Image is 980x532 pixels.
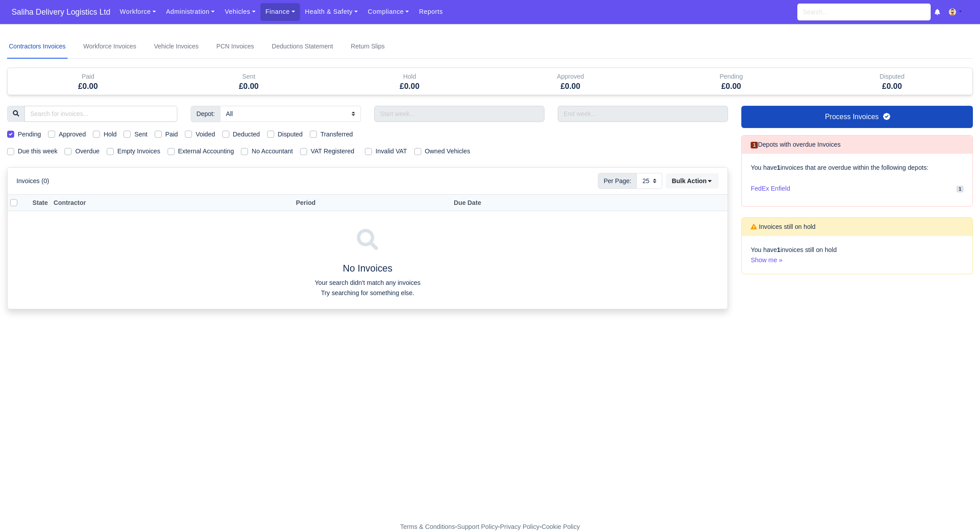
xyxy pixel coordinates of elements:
[30,195,51,211] th: State
[104,129,116,140] label: Hold
[777,246,780,253] strong: 1
[11,263,724,275] h4: No Invoices
[657,82,805,91] h5: £0.00
[165,129,178,140] label: Paid
[742,236,972,274] div: You have invoices still on hold
[374,106,544,122] input: Start week...
[363,3,414,20] a: Compliance
[956,186,964,192] span: 1
[117,146,160,156] label: Empty Invoices
[657,72,805,82] div: Pending
[425,146,470,156] label: Owned Vehicles
[161,3,220,20] a: Administration
[7,35,68,59] a: Contractors Invoices
[252,146,293,156] label: No Accountant
[233,129,260,140] label: Deducted
[51,195,287,211] th: Contractor
[451,195,657,211] th: Due Date
[215,35,256,59] a: PCN Invoices
[220,3,260,20] a: Vehicles
[270,35,335,59] a: Deductions Statement
[751,163,964,173] p: You have invoices that are overdue within the following depots:
[300,3,363,20] a: Health & Safety
[936,489,980,532] iframe: Chat Widget
[260,3,300,20] a: Finance
[311,146,354,156] label: VAT Registered
[500,523,540,530] a: Privacy Policy
[82,35,138,59] a: Workforce Invoices
[175,82,323,91] h5: £0.00
[777,164,780,171] strong: 1
[751,180,964,197] a: FedEx Enfield 1
[11,222,724,298] div: No Invoices
[16,177,49,185] h6: Invoices (0)
[751,223,816,231] h6: Invoices still on hold
[293,195,451,211] th: Period
[178,146,234,156] label: External Accounting
[496,82,644,91] h5: £0.00
[651,68,812,95] div: Pending
[751,142,758,148] span: 1
[812,68,972,95] div: Disputed
[14,82,162,91] h5: £0.00
[457,523,498,530] a: Support Policy
[558,106,728,122] input: End week...
[741,106,973,128] a: Process Invoices
[414,3,448,20] a: Reports
[541,523,580,530] a: Cookie Policy
[751,141,840,148] h6: Depots with overdue Invoices
[320,129,353,140] label: Transferred
[115,3,161,20] a: Workforce
[818,72,966,82] div: Disputed
[349,35,386,59] a: Return Slips
[175,72,323,82] div: Sent
[24,106,177,122] input: Search for invoices...
[797,4,931,20] input: Search...
[11,278,724,298] p: Your search didn't match any invoices Try searching for something else.
[59,129,86,140] label: Approved
[168,68,329,95] div: Sent
[278,129,303,140] label: Disputed
[134,129,147,140] label: Sent
[14,72,162,82] div: Paid
[191,106,220,122] span: Depot:
[18,129,41,140] label: Pending
[490,68,651,95] div: Approved
[75,146,100,156] label: Overdue
[751,256,782,264] a: Show me »
[751,184,790,194] span: FedEx Enfield
[196,129,215,140] label: Voided
[18,146,57,156] label: Due this week
[8,68,168,95] div: Paid
[818,82,966,91] h5: £0.00
[329,68,490,95] div: Hold
[7,3,115,21] span: Saliha Delivery Logistics Ltd
[666,173,719,188] button: Bulk Action
[400,523,455,530] a: Terms & Conditions
[376,146,407,156] label: Invalid VAT
[237,522,744,532] div: - - -
[336,82,484,91] h5: £0.00
[598,173,637,189] span: Per Page:
[336,72,484,82] div: Hold
[152,35,200,59] a: Vehicle Invoices
[496,72,644,82] div: Approved
[7,4,115,21] a: Saliha Delivery Logistics Ltd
